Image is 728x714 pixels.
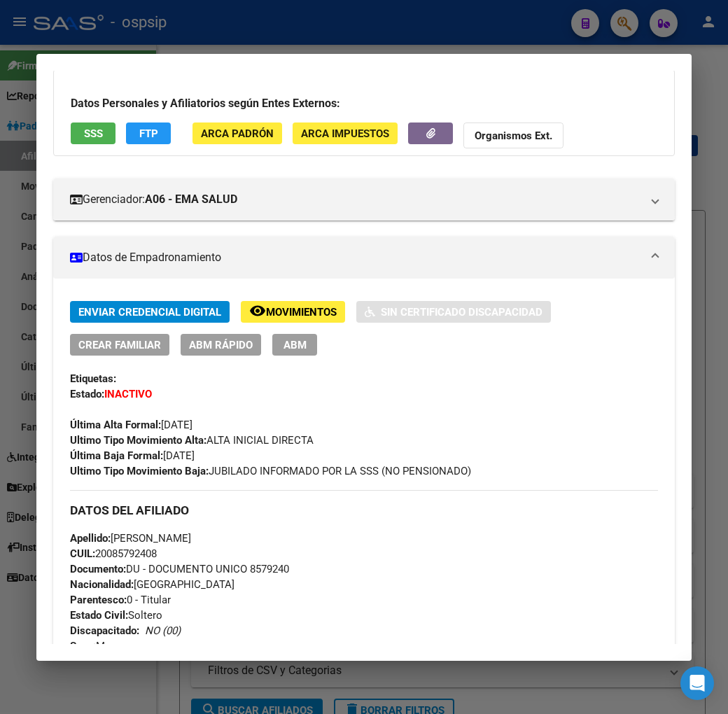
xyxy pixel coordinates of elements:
strong: Documento: [70,563,126,575]
span: 0 - Titular [70,594,171,606]
strong: Discapacitado: [70,624,139,637]
span: [GEOGRAPHIC_DATA] [70,578,234,591]
strong: Apellido: [70,532,111,545]
mat-expansion-panel-header: Datos de Empadronamiento [53,237,675,279]
span: Sin Certificado Discapacidad [381,306,542,318]
span: DU - DOCUMENTO UNICO 8579240 [70,563,289,575]
mat-panel-title: Gerenciador: [70,191,641,208]
strong: CUIL: [70,547,95,560]
span: Crear Familiar [78,339,161,351]
strong: Estado: [70,388,104,400]
span: [PERSON_NAME] [70,532,191,545]
strong: Sexo: [70,640,96,652]
strong: Estado Civil: [70,609,128,622]
span: JUBILADO INFORMADO POR LA SSS (NO PENSIONADO) [70,465,471,477]
button: Movimientos [241,301,345,323]
button: ABM Rápido [181,334,261,356]
button: SSS [71,122,115,144]
button: ABM [272,334,317,356]
button: FTP [126,122,171,144]
span: FTP [139,127,158,140]
span: M [70,640,105,652]
strong: Parentesco: [70,594,127,606]
strong: A06 - EMA SALUD [145,191,237,208]
span: 20085792408 [70,547,157,560]
span: [DATE] [70,419,192,431]
mat-icon: remove_red_eye [249,302,266,319]
span: Movimientos [266,306,337,318]
mat-panel-title: Datos de Empadronamiento [70,249,641,266]
strong: Última Alta Formal: [70,419,161,431]
span: ABM Rápido [189,339,253,351]
strong: Etiquetas: [70,372,116,385]
strong: Ultimo Tipo Movimiento Alta: [70,434,206,447]
button: Enviar Credencial Digital [70,301,230,323]
button: Organismos Ext. [463,122,563,148]
span: Soltero [70,609,162,622]
strong: Nacionalidad: [70,578,134,591]
h3: DATOS DEL AFILIADO [70,503,658,518]
div: Open Intercom Messenger [680,666,714,700]
span: [DATE] [70,449,195,462]
strong: Ultimo Tipo Movimiento Baja: [70,465,209,477]
i: NO (00) [145,624,181,637]
span: ALTA INICIAL DIRECTA [70,434,314,447]
button: Crear Familiar [70,334,169,356]
span: Enviar Credencial Digital [78,306,221,318]
strong: Última Baja Formal: [70,449,163,462]
mat-expansion-panel-header: Gerenciador:A06 - EMA SALUD [53,178,675,220]
span: ARCA Impuestos [301,127,389,140]
button: Sin Certificado Discapacidad [356,301,551,323]
h3: Datos Personales y Afiliatorios según Entes Externos: [71,95,657,112]
strong: INACTIVO [104,388,152,400]
button: ARCA Impuestos [293,122,398,144]
span: ABM [283,339,307,351]
button: ARCA Padrón [192,122,282,144]
span: ARCA Padrón [201,127,274,140]
span: SSS [84,127,103,140]
strong: Organismos Ext. [475,129,552,142]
